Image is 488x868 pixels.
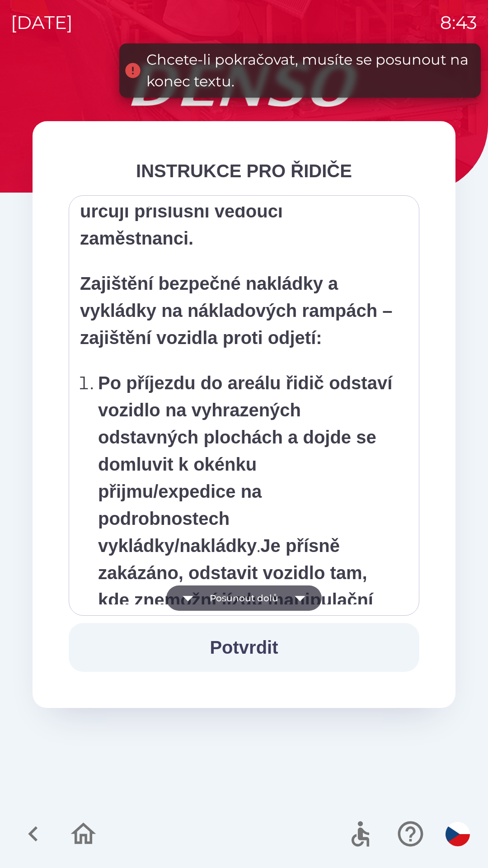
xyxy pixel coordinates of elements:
img: cs flag [446,822,470,846]
button: Potvrdit [69,623,419,672]
strong: Zajištění bezpečné nakládky a vykládky na nákladových rampách – zajištění vozidla proti odjetí: [80,274,392,348]
strong: Po příjezdu do areálu řidič odstaví vozidlo na vyhrazených odstavných plochách a dojde se domluvi... [98,373,392,556]
p: . Řidič je povinen při nájezdu na rampu / odjezdu z rampy dbát instrukcí od zaměstnanců skladu. [98,369,395,722]
div: Chcete-li pokračovat, musíte se posunout na konec textu. [146,49,472,92]
div: INSTRUKCE PRO ŘIDIČE [69,157,419,184]
p: 8:43 [440,9,477,36]
button: Posunout dolů [166,585,322,611]
strong: Pořadí aut při nakládce i vykládce určují příslušní vedoucí zaměstnanci. [80,174,371,248]
img: Logo [33,63,455,107]
p: [DATE] [11,9,73,36]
